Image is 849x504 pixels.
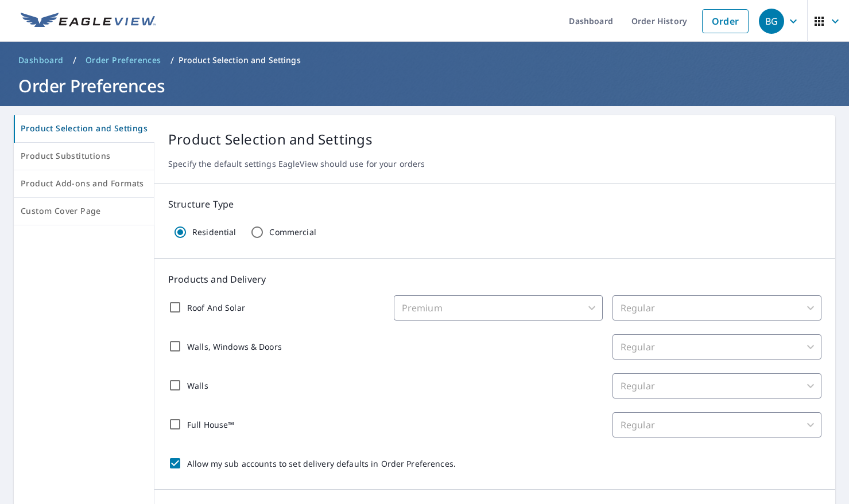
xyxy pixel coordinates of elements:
p: Products and Delivery [168,272,821,286]
span: Order Preferences [86,54,161,66]
li: / [73,53,76,67]
h1: Order Preferences [14,74,835,97]
img: EV Logo [21,13,156,30]
p: Residential [192,227,236,237]
a: Order Preferences [81,51,166,69]
span: Dashboard [18,54,64,66]
a: Dashboard [14,51,68,69]
p: Allow my sub accounts to set delivery defaults in Order Preferences. [187,458,456,470]
span: Custom Cover Page [21,204,147,218]
div: Regular [612,295,821,321]
div: Regular [612,373,821,398]
span: Product Add-ons and Formats [21,177,147,191]
span: Product Substitutions [21,149,147,163]
p: Product Selection and Settings [179,54,301,66]
div: Premium [394,295,603,321]
p: Walls [187,380,208,392]
p: Product Selection and Settings [168,129,821,150]
div: Regular [612,412,821,437]
p: Full House™ [187,419,234,431]
li: / [170,53,174,67]
a: Order [702,9,749,33]
p: Roof And Solar [187,302,245,314]
p: Commercial [269,227,316,237]
div: Regular [612,334,821,360]
p: Specify the default settings EagleView should use for your orders [168,159,821,169]
p: Walls, Windows & Doors [187,341,282,353]
div: BG [759,9,784,34]
div: tab-list [14,115,154,225]
span: Product Selection and Settings [21,122,148,136]
nav: breadcrumb [14,51,835,69]
p: Structure Type [168,197,821,211]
